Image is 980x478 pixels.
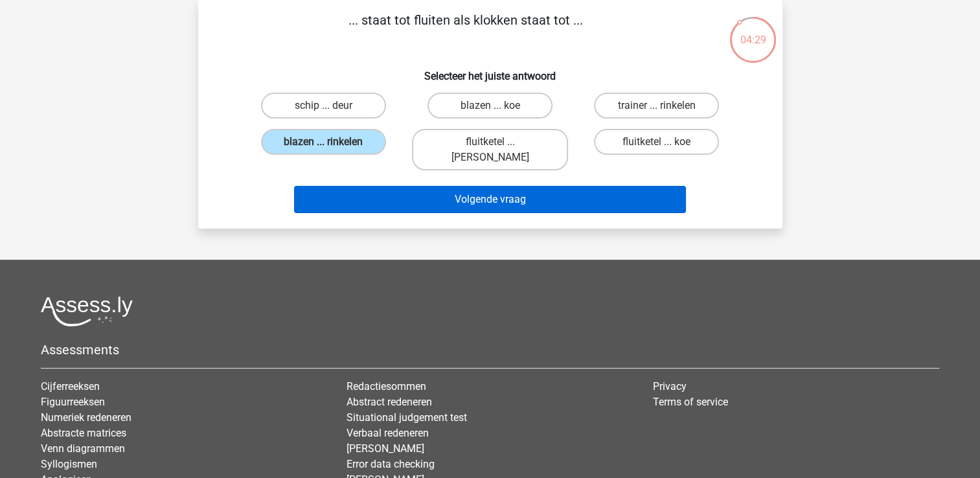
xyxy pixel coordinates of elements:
[729,16,777,48] div: 04:29
[294,186,686,213] button: Volgende vraag
[347,411,467,424] a: Situational judgement test
[41,342,939,358] h5: Assessments
[261,129,386,155] label: blazen ... rinkelen
[594,93,719,119] label: trainer ... rinkelen
[653,380,687,393] a: Privacy
[41,296,133,326] img: Assessly logo
[412,129,568,170] label: fluitketel ... [PERSON_NAME]
[41,411,131,424] a: Numeriek redeneren
[594,129,719,155] label: fluitketel ... koe
[41,442,125,455] a: Venn diagrammen
[41,458,97,470] a: Syllogismen
[347,427,429,439] a: Verbaal redeneren
[219,10,713,49] p: ... staat tot fluiten als klokken staat tot ...
[347,458,435,470] a: Error data checking
[261,93,386,119] label: schip ... deur
[41,380,100,393] a: Cijferreeksen
[347,380,426,393] a: Redactiesommen
[41,427,126,439] a: Abstracte matrices
[219,60,762,82] h6: Selecteer het juiste antwoord
[653,396,728,408] a: Terms of service
[347,442,424,455] a: [PERSON_NAME]
[347,396,432,408] a: Abstract redeneren
[41,396,105,408] a: Figuurreeksen
[427,93,553,119] label: blazen ... koe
